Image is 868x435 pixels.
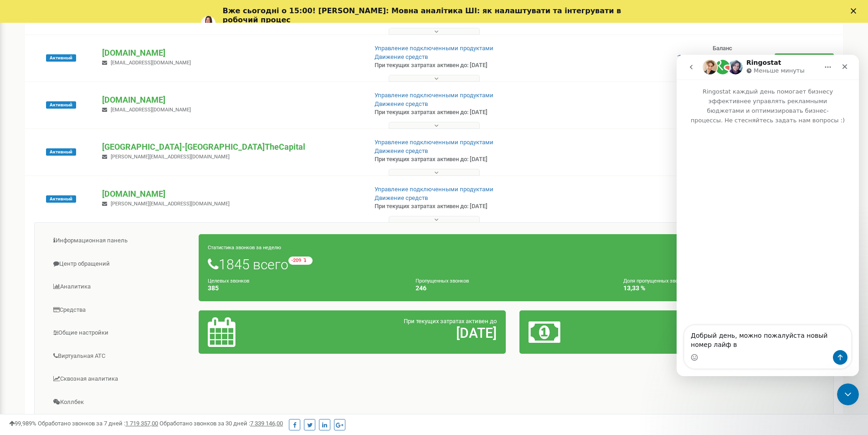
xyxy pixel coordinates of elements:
[41,345,199,367] a: Виртуальная АТС
[288,257,313,265] small: -209
[9,420,36,427] span: 99,989%
[250,420,283,427] u: 7 339 146,00
[416,285,610,292] h4: 246
[102,47,360,59] p: [DOMAIN_NAME]
[375,108,564,117] p: При текущих затратах активен до: [DATE]
[713,45,732,52] span: Баланс
[41,230,199,252] a: Информационная панель
[111,201,230,207] span: [PERSON_NAME][EMAIL_ADDRESS][DOMAIN_NAME]
[375,186,493,193] a: Управление подключенными продуктами
[775,53,834,67] a: Пополнить баланс
[46,195,76,203] span: Активный
[677,55,859,376] iframe: Intercom live chat
[623,278,689,284] small: Доля пропущенных звонков
[41,368,199,390] a: Сквозная аналитика
[375,61,564,70] p: При текущих затратах активен до: [DATE]
[111,60,191,66] span: [EMAIL_ADDRESS][DOMAIN_NAME]
[41,276,199,298] a: Аналитика
[416,278,469,284] small: Пропущенных звонков
[375,53,428,60] a: Движение средств
[375,194,428,201] a: Движение средств
[375,139,493,146] a: Управление подключенными продуктами
[375,155,564,164] p: При текущих затратах активен до: [DATE]
[201,16,216,31] img: Profile image for Yuliia
[404,318,497,325] span: При текущих затратах активен до
[41,253,199,275] a: Центр обращений
[208,278,249,284] small: Целевых звонков
[159,420,283,427] span: Обработано звонков за 30 дней :
[223,6,621,24] b: Вже сьогодні о 15:00! [PERSON_NAME]: Мовна аналітика ШІ: як налаштувати та інтегрувати в робочий ...
[677,52,732,65] span: 151,97 USD
[46,148,76,156] span: Активный
[375,202,564,211] p: При текущих затратах активен до: [DATE]
[46,101,76,109] span: Активный
[46,54,76,62] span: Активный
[38,420,158,427] span: Обработано звонков за 7 дней :
[208,245,281,251] small: Статистика звонков за неделю
[41,299,199,321] a: Средства
[41,391,199,414] a: Коллбек
[308,325,497,341] h2: [DATE]
[375,147,428,154] a: Движение средств
[623,285,817,292] h4: 13,33 %
[837,383,859,405] iframe: Intercom live chat
[111,154,230,160] span: [PERSON_NAME][EMAIL_ADDRESS][DOMAIN_NAME]
[629,325,817,341] h2: 941,35 $
[375,92,493,99] a: Управление подключенными продуктами
[125,420,158,427] u: 1 719 357,00
[102,94,360,106] p: [DOMAIN_NAME]
[208,285,402,292] h4: 385
[851,8,860,14] div: Закрыть
[375,45,493,52] a: Управление подключенными продуктами
[375,100,428,107] a: Движение средств
[208,257,817,272] h1: 1845 всего
[41,322,199,344] a: Общие настройки
[102,188,360,200] p: [DOMAIN_NAME]
[111,107,191,113] span: [EMAIL_ADDRESS][DOMAIN_NAME]
[102,141,360,153] p: [GEOGRAPHIC_DATA]-[GEOGRAPHIC_DATA]TheCapital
